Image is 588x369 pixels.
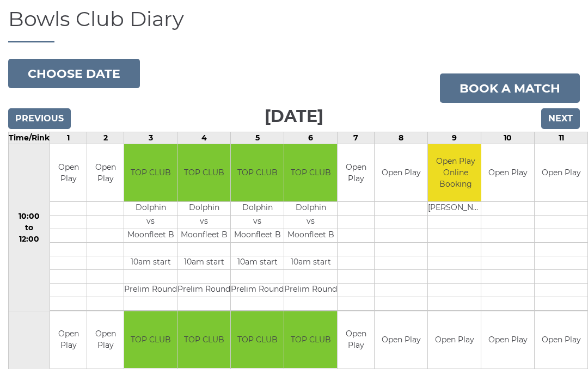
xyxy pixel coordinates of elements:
[87,311,124,368] td: Open Play
[9,132,50,144] td: Time/Rink
[124,215,177,229] td: vs
[231,144,284,201] td: TOP CLUB
[284,132,338,144] td: 6
[535,144,587,201] td: Open Play
[8,59,140,88] button: Choose date
[8,108,71,129] input: Previous
[87,132,124,144] td: 2
[177,132,231,144] td: 4
[481,144,534,201] td: Open Play
[231,201,284,215] td: Dolphin
[440,73,580,103] a: Book a match
[50,311,87,368] td: Open Play
[231,256,284,269] td: 10am start
[177,215,230,229] td: vs
[231,311,284,368] td: TOP CLUB
[375,144,427,201] td: Open Play
[535,311,587,368] td: Open Play
[535,132,588,144] td: 11
[284,201,337,215] td: Dolphin
[177,283,230,297] td: Prelim Round
[177,144,230,201] td: TOP CLUB
[231,215,284,229] td: vs
[177,229,230,242] td: Moonfleet B
[87,144,124,201] td: Open Play
[338,144,374,201] td: Open Play
[284,215,337,229] td: vs
[231,132,284,144] td: 5
[8,8,580,43] h1: Bowls Club Diary
[231,229,284,242] td: Moonfleet B
[428,311,481,368] td: Open Play
[375,311,427,368] td: Open Play
[428,201,483,215] td: [PERSON_NAME]
[481,311,534,368] td: Open Play
[428,144,483,201] td: Open Play Online Booking
[284,144,337,201] td: TOP CLUB
[50,144,87,201] td: Open Play
[481,132,535,144] td: 10
[177,201,230,215] td: Dolphin
[177,311,230,368] td: TOP CLUB
[124,201,177,215] td: Dolphin
[231,283,284,297] td: Prelim Round
[338,311,374,368] td: Open Play
[124,283,177,297] td: Prelim Round
[9,144,50,311] td: 10:00 to 12:00
[338,132,375,144] td: 7
[284,311,337,368] td: TOP CLUB
[428,132,481,144] td: 9
[124,256,177,269] td: 10am start
[541,108,580,129] input: Next
[124,144,177,201] td: TOP CLUB
[177,256,230,269] td: 10am start
[375,132,428,144] td: 8
[124,132,177,144] td: 3
[124,229,177,242] td: Moonfleet B
[124,311,177,368] td: TOP CLUB
[50,132,87,144] td: 1
[284,229,337,242] td: Moonfleet B
[284,283,337,297] td: Prelim Round
[284,256,337,269] td: 10am start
